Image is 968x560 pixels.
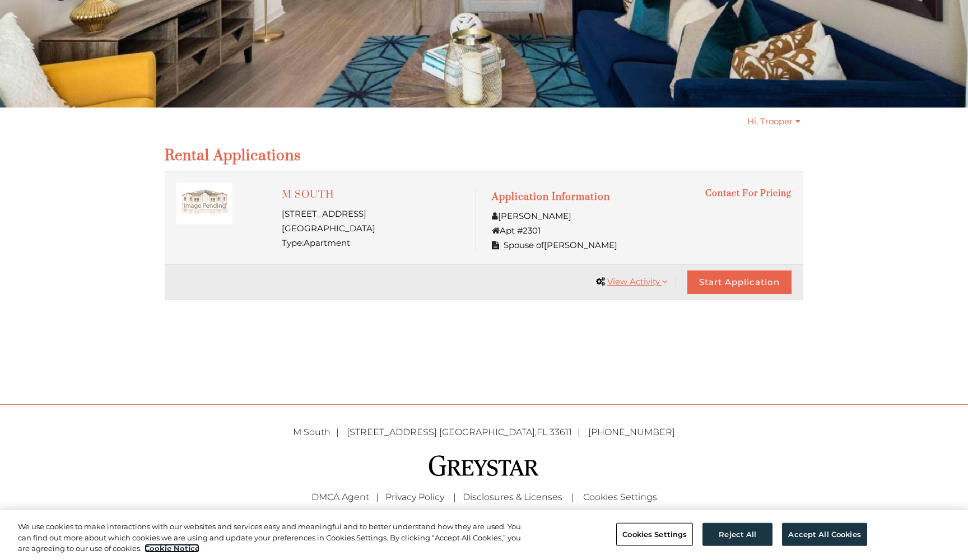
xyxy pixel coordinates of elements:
span: View Activity [607,276,660,287]
span: [GEOGRAPHIC_DATA] [282,223,375,234]
span: | [453,492,456,502]
span: [STREET_ADDRESS] [282,208,366,219]
span: [PERSON_NAME] [492,240,617,250]
img: Greystar logo and Greystar website [428,454,540,478]
a: M South [STREET_ADDRESS] [GEOGRAPHIC_DATA],FL 33611 [293,427,586,437]
span: Apt #2301 [492,225,541,236]
a: Disclosures & Licenses [463,492,562,502]
a: [PHONE_NUMBER] [588,427,675,437]
img: M South Community Thumbnail 1 [176,183,232,225]
a: M SOUTH [282,188,334,201]
span: [STREET_ADDRESS] [347,427,437,437]
span: Apartment [304,237,350,248]
button: Cookies Settings [616,522,693,546]
span: Type: [282,237,350,248]
div: We use cookies to make interactions with our websites and services easy and meaningful and to bet... [18,521,532,554]
a: Cookies Settings [583,492,657,502]
a: View Activity [607,276,668,287]
a: Greystar Privacy Policy [385,492,444,502]
span: | [571,492,574,502]
h5: Contact for pricing [705,188,792,199]
button: Reject All [702,522,772,546]
a: More information about your privacy [145,544,199,553]
span: M South [293,427,345,437]
a: Greystar DMCA Agent [311,492,369,502]
strong: Application Information [492,191,610,203]
span: [PERSON_NAME] [492,211,571,221]
button: Accept All Cookies [782,522,867,546]
span: [GEOGRAPHIC_DATA] [439,427,535,437]
a: Hi, Trooper [744,116,803,127]
span: FL [537,427,547,437]
span: , [347,427,586,437]
span: 33611 [550,427,572,437]
span: Spouse of [504,240,544,250]
div: © 2025 M South. All Rights Reserved. | Website Design by RentCafe (© 2025 Yardi Systems, Inc. All... [156,508,812,549]
h2: Rental applications [165,147,803,165]
a: Start Application [687,270,792,294]
span: | [376,492,379,502]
